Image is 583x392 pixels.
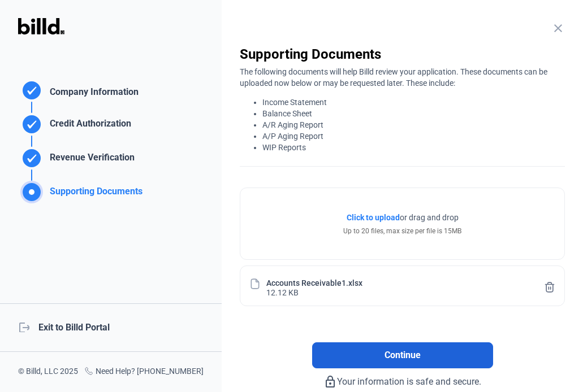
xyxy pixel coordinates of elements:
[240,63,565,153] div: The following documents will help Billd review your application. These documents can be uploaded ...
[45,85,139,102] div: Company Information
[45,117,131,136] div: Credit Authorization
[240,368,565,389] div: Your information is safe and secure.
[262,130,565,142] li: A/P Aging Report
[18,321,29,332] mat-icon: logout
[262,108,565,119] li: Balance Sheet
[312,342,493,368] button: Continue
[266,287,299,297] div: 12.12 KB
[385,349,421,362] span: Continue
[18,365,78,378] div: © Billd, LLC 2025
[551,21,565,35] mat-icon: close
[240,45,565,63] div: Supporting Documents
[45,185,142,203] div: Supporting Documents
[45,151,135,169] div: Revenue Verification
[18,18,64,34] img: Billd Logo
[323,375,337,389] mat-icon: lock_outline
[400,212,459,223] span: or drag and drop
[347,213,400,222] span: Click to upload
[266,277,362,287] div: Accounts Receivable1.xlsx
[84,365,204,378] div: Need Help? [PHONE_NUMBER]
[343,226,461,236] div: Up to 20 files, max size per file is 15MB
[262,97,565,108] li: Income Statement
[262,142,565,153] li: WIP Reports
[262,119,565,130] li: A/R Aging Report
